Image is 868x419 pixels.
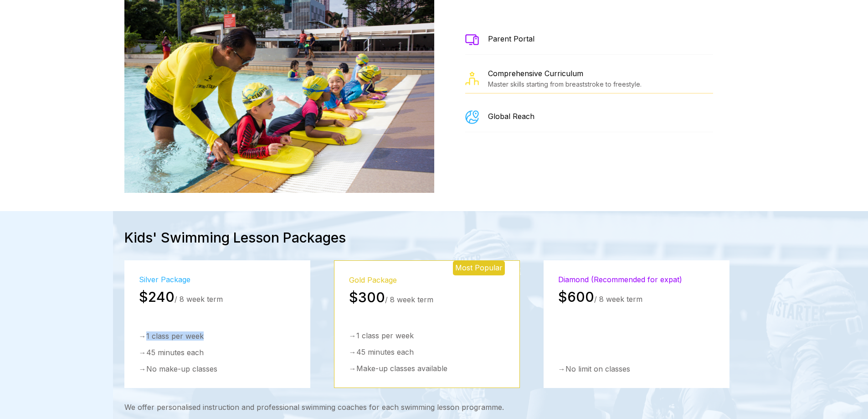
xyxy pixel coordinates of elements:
img: The Swim Starter coach with kids attending a swimming lesson [465,34,479,45]
div: / 8 week term [139,289,296,305]
div: → 45 minutes each [139,348,296,357]
div: / 8 week term [349,289,505,305]
div: Diamond (Recommended for expat) [558,275,715,284]
img: a happy child attending a group swimming lesson for kids [465,110,479,124]
div: Master skills starting from breaststroke to freestyle. [488,80,642,88]
div: Comprehensive Curriculum [488,69,642,78]
div: → No limit on classes [558,364,715,373]
div: → 1 class per week [349,331,505,340]
span: $300 [349,289,385,305]
div: Gold Package [349,275,505,285]
div: → Make-up classes available [349,364,505,373]
span: $600 [558,289,594,305]
div: → 1 class per week [139,331,296,341]
img: a swimming coach for kids giving individualised feedback [465,72,479,85]
div: / 8 week term [558,289,715,305]
div: Kids' Swimming Lesson Packages [124,229,744,246]
div: Global Reach [488,112,534,121]
div: Parent Portal [488,34,534,43]
div: Silver Package [139,275,296,284]
span: $240 [139,289,175,305]
div: → 45 minutes each [349,347,505,357]
div: We offer personalised instruction and professional swimming coaches for each swimming lesson prog... [124,403,744,412]
div: → No make-up classes [139,364,296,373]
div: Most Popular [453,261,505,275]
